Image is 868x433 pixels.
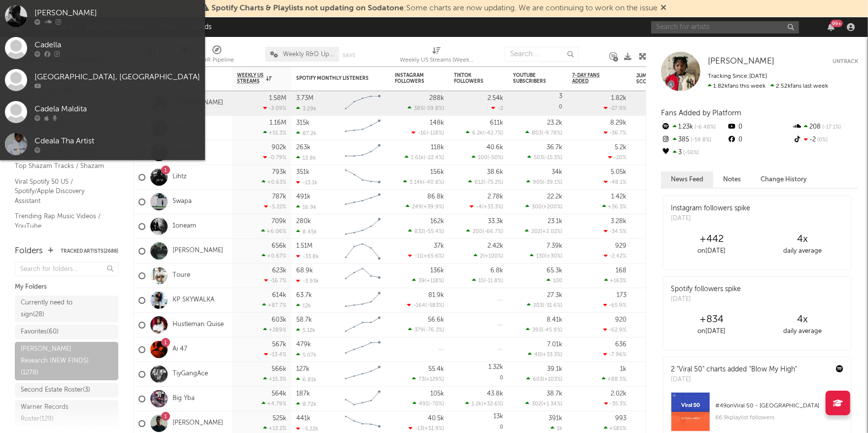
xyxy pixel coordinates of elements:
div: Cdeala Tha Artist [35,135,200,147]
div: ( ) [408,228,444,234]
div: -2.42 % [604,253,626,259]
div: 8.29k [610,120,626,126]
span: -164 [414,303,425,308]
div: +289 % [263,327,286,333]
div: 79.2 [636,196,676,208]
div: 99 + [831,20,843,27]
div: [PERSON_NAME] Research (NEW FINDS) ( 1278 ) [21,343,90,379]
span: -40.8 % [424,180,443,185]
div: 793k [272,169,286,175]
span: -11.8 % [486,278,502,284]
div: ( ) [408,105,444,111]
div: 23.2k [547,120,562,126]
div: 8.45k [296,229,317,235]
input: Search... [505,47,579,62]
div: 385 [661,133,727,146]
div: TikTok Followers [454,72,488,84]
span: -22.4 % [425,155,443,161]
div: 65.3k [547,267,562,274]
a: "Blow My High" [749,366,797,373]
div: 39.1k [547,366,562,372]
div: 623k [272,267,286,274]
button: Save [343,53,355,58]
div: ( ) [528,351,562,358]
div: -65.9 % [603,302,626,308]
div: ( ) [466,130,503,136]
span: 905 [533,180,543,185]
svg: Chart title [341,264,385,288]
div: 162k [430,218,444,225]
span: -45.9 % [543,328,561,333]
svg: Chart title [341,190,385,214]
span: Weekly US Streams [237,72,264,84]
div: +163 % [604,277,626,284]
div: 6.8k [490,267,503,274]
svg: Chart title [341,313,385,337]
div: -20 % [608,154,626,161]
div: 3.73M [296,95,313,101]
div: 95.6 [636,122,676,134]
a: Swapa [173,198,192,206]
div: 81.9k [428,292,444,299]
div: 1.58M [269,95,286,101]
span: -16 [418,131,426,136]
span: +33.3 % [543,352,561,358]
div: 2.54k [487,95,503,101]
div: 351k [296,169,310,175]
div: ( ) [412,277,444,284]
div: 0 [727,121,792,133]
div: ( ) [406,203,444,210]
div: -36.7 % [604,130,626,136]
div: +442 [666,233,757,245]
span: -59.8 % [689,137,711,143]
span: 40 [534,352,541,358]
div: ( ) [474,253,503,259]
div: 636 [615,341,626,348]
div: 2.78k [487,194,503,200]
div: -5.22 % [264,203,286,210]
div: 66.9k playlist followers [715,412,843,424]
a: Ai 47 [173,345,187,354]
div: ( ) [408,253,444,259]
input: Search for artists [651,21,799,33]
div: 63.9 [636,270,676,282]
div: ( ) [526,327,562,333]
div: 127k [296,366,310,372]
span: -6.48 % [693,125,716,130]
span: 393 [532,328,542,333]
span: 612 [475,180,484,185]
div: ( ) [527,302,562,308]
div: 68.9k [296,267,313,274]
button: Notes [713,171,751,188]
span: 15 [479,278,484,284]
div: 118k [431,144,444,151]
div: +36.3 % [602,203,626,210]
div: 4 x [757,233,848,245]
div: ( ) [527,154,562,161]
span: 7-Day Fans Added [572,72,612,84]
span: 6.2k [472,131,483,136]
svg: Chart title [341,91,385,116]
div: # 49 on Viral 50 - [GEOGRAPHIC_DATA] [715,400,843,412]
div: 566k [272,366,286,372]
div: 1.32k [488,364,503,370]
div: -3.93k [296,278,319,284]
div: ( ) [472,154,503,161]
div: 611k [490,120,503,126]
svg: Chart title [341,239,385,264]
div: ( ) [405,154,444,161]
div: 12k [296,302,311,309]
span: -11 [415,254,422,259]
span: -31.6 % [544,303,561,308]
span: 379 [415,328,424,333]
a: Hustleman Quise [173,321,224,329]
span: -118 % [428,131,443,136]
span: -66.7 % [484,229,502,234]
div: 491k [296,194,311,200]
span: +100 % [485,254,502,259]
div: ( ) [530,253,562,259]
div: 92.3 [636,344,676,356]
span: +30 % [547,254,561,259]
div: -27.9 % [604,105,626,111]
div: ( ) [408,327,444,333]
